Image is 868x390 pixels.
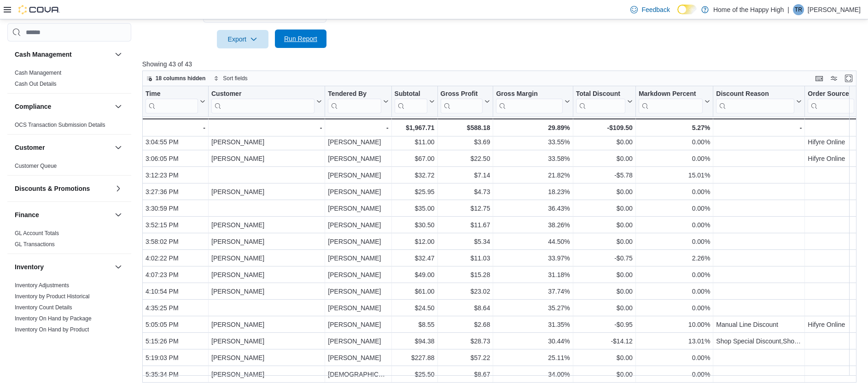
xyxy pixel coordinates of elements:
[716,319,802,330] div: Manual Line Discount
[496,170,570,181] div: 21.82%
[576,352,633,363] div: $0.00
[496,153,570,164] div: 33.58%
[15,315,92,322] a: Inventory On Hand by Package
[394,203,434,214] div: $35.00
[210,73,251,84] button: Sort fields
[15,262,44,272] h3: Inventory
[576,122,632,133] div: -$109.50
[15,315,92,322] span: Inventory On Hand by Package
[211,352,322,363] div: [PERSON_NAME]
[15,69,61,77] span: Cash Management
[639,319,710,330] div: 10.00%
[394,136,434,148] div: $11.00
[15,102,111,111] button: Compliance
[328,302,388,313] div: [PERSON_NAME]
[440,236,490,247] div: $5.34
[440,203,490,214] div: $12.75
[394,369,434,380] div: $25.50
[440,369,490,380] div: $8.67
[496,236,570,247] div: 44.50%
[328,90,381,99] div: Tendered By
[716,90,802,113] button: Discount Reason
[677,14,678,15] span: Dark Mode
[15,143,45,152] h3: Customer
[15,163,57,169] a: Customer Queue
[440,319,490,330] div: $2.68
[7,67,131,93] div: Cash Management
[146,302,205,313] div: 4:35:25 PM
[394,336,434,347] div: $94.38
[496,90,562,113] div: Gross Margin
[7,119,131,134] div: Compliance
[15,210,39,219] h3: Finance
[146,352,205,363] div: 5:19:03 PM
[211,219,322,230] div: [PERSON_NAME]
[146,170,205,181] div: 3:12:23 PM
[496,319,570,330] div: 31.35%
[795,4,802,15] span: TR
[146,90,198,113] div: Time
[440,286,490,297] div: $23.02
[328,286,388,297] div: [PERSON_NAME]
[496,90,562,99] div: Gross Margin
[394,352,434,363] div: $227.88
[15,122,105,128] a: OCS Transaction Submission Details
[641,5,670,14] span: Feedback
[576,186,633,197] div: $0.00
[808,90,861,113] button: Order Source
[15,241,55,248] a: GL Transactions
[394,219,434,230] div: $30.50
[576,236,633,247] div: $0.00
[15,184,90,193] h3: Discounts & Promotions
[328,219,388,230] div: [PERSON_NAME]
[496,336,570,347] div: 30.44%
[328,186,388,197] div: [PERSON_NAME]
[211,269,322,280] div: [PERSON_NAME]
[639,336,710,347] div: 13.01%
[146,90,198,99] div: Time
[113,142,124,153] button: Customer
[394,319,434,330] div: $8.55
[716,336,802,347] div: Shop Special Discount,Shop Special Discount,Shop Special Discount,Shop Special Discount,Shop Spec...
[328,90,388,113] button: Tendered By
[146,219,205,230] div: 3:52:15 PM
[222,30,263,48] span: Export
[496,269,570,280] div: 31.18%
[440,302,490,313] div: $8.64
[211,336,322,347] div: [PERSON_NAME]
[440,336,490,347] div: $28.73
[328,153,388,164] div: [PERSON_NAME]
[576,286,633,297] div: $0.00
[211,90,315,113] div: Customer
[146,253,205,264] div: 4:02:22 PM
[15,304,72,311] span: Inventory Count Details
[211,236,322,247] div: [PERSON_NAME]
[828,73,839,84] button: Display options
[223,75,247,82] span: Sort fields
[576,336,633,347] div: -$14.12
[328,336,388,347] div: [PERSON_NAME]
[328,352,388,363] div: [PERSON_NAME]
[211,90,322,113] button: Customer
[440,186,490,197] div: $4.73
[440,136,490,148] div: $3.69
[843,73,854,84] button: Enter fullscreen
[146,153,205,164] div: 3:06:05 PM
[639,170,710,181] div: 15.01%
[211,90,315,99] div: Customer
[328,136,388,148] div: [PERSON_NAME]
[15,143,111,152] button: Customer
[677,5,697,14] input: Dark Mode
[440,352,490,363] div: $57.22
[146,136,205,148] div: 3:04:55 PM
[440,253,490,264] div: $11.03
[15,102,51,111] h3: Compliance
[211,136,322,148] div: [PERSON_NAME]
[576,269,633,280] div: $0.00
[15,162,57,170] span: Customer Queue
[15,121,105,129] span: OCS Transaction Submission Details
[496,352,570,363] div: 25.11%
[156,75,206,82] span: 18 columns hidden
[15,50,111,59] button: Cash Management
[639,369,710,380] div: 0.00%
